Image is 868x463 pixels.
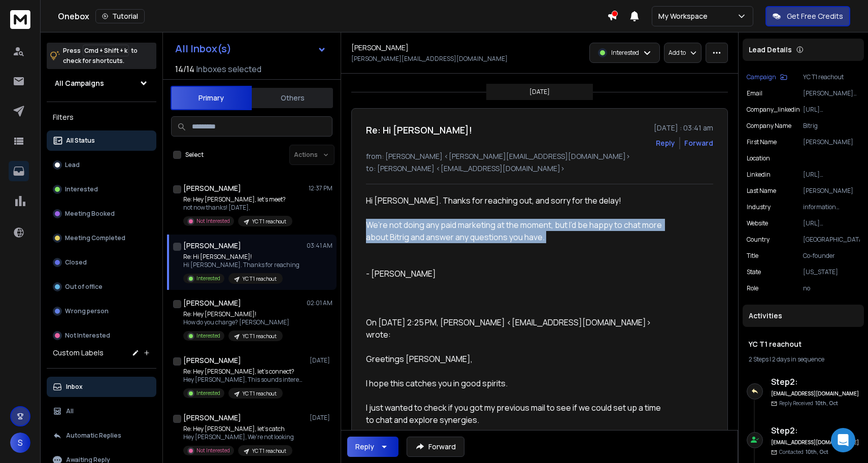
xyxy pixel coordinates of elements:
[747,171,771,179] p: linkedin
[803,203,860,211] p: information technology & services
[747,187,776,195] p: Last Name
[183,204,292,212] p: not now thanks! [DATE],
[529,88,550,96] p: [DATE]
[366,163,713,174] p: to: [PERSON_NAME] <[EMAIL_ADDRESS][DOMAIN_NAME]>
[366,268,436,279] span: - [PERSON_NAME]
[47,325,156,346] button: Not Interested
[252,87,333,109] button: Others
[183,355,241,366] h1: [PERSON_NAME]
[183,195,292,204] p: Re: Hey [PERSON_NAME], let's meet?
[66,137,95,145] p: All Status
[749,355,769,363] span: 2 Steps
[747,236,770,244] p: Country
[803,171,860,179] p: [URL][DOMAIN_NAME][PERSON_NAME]
[63,46,138,66] p: Press to check for shortcuts.
[366,353,662,365] div: Greetings [PERSON_NAME],
[47,130,156,151] button: All Status
[183,368,305,376] p: Re: Hey [PERSON_NAME], let's connect?
[779,448,828,456] p: Contacted
[803,284,860,292] p: no
[771,424,860,437] h6: Step 2 :
[65,332,110,340] p: Not Interested
[47,204,156,224] button: Meeting Booked
[196,389,220,397] p: Interested
[407,437,464,457] button: Forward
[183,241,241,251] h1: [PERSON_NAME]
[747,284,758,292] p: role
[243,275,277,283] p: YC T1 reachout
[747,154,770,162] p: location
[366,377,662,389] div: I hope this catches you in good spirits.
[185,151,204,159] label: Select
[771,390,860,398] h6: [EMAIL_ADDRESS][DOMAIN_NAME]
[55,78,104,88] h1: All Campaigns
[183,298,241,308] h1: [PERSON_NAME]
[47,425,156,446] button: Automatic Replies
[747,73,787,81] button: Campaign
[196,332,220,340] p: Interested
[243,333,277,340] p: YC T1 reachout
[47,179,156,200] button: Interested
[183,413,241,423] h1: [PERSON_NAME]
[183,261,299,269] p: Hi [PERSON_NAME]. Thanks for reaching
[803,252,860,260] p: Co-founder
[669,49,686,57] p: Add to
[47,110,156,124] h3: Filters
[183,318,289,326] p: How do you charge? [PERSON_NAME]
[196,447,230,454] p: Not Interested
[803,187,860,195] p: [PERSON_NAME]
[765,6,850,26] button: Get Free Credits
[47,228,156,248] button: Meeting Completed
[347,437,398,457] button: Reply
[65,185,98,193] p: Interested
[747,252,758,260] p: title
[772,355,824,363] span: 2 days in sequence
[183,376,305,384] p: Hey [PERSON_NAME], This sounds interesting
[747,89,762,97] p: Email
[803,236,860,244] p: [GEOGRAPHIC_DATA]
[803,106,860,114] p: [URL][DOMAIN_NAME]
[196,63,261,75] h3: Inboxes selected
[831,428,855,452] div: Open Intercom Messenger
[65,234,125,242] p: Meeting Completed
[656,138,675,148] button: Reply
[65,258,87,267] p: Closed
[183,253,299,261] p: Re: Hi [PERSON_NAME]!
[747,122,791,130] p: Company Name
[183,310,289,318] p: Re: Hey [PERSON_NAME]!
[351,55,508,63] p: [PERSON_NAME][EMAIL_ADDRESS][DOMAIN_NAME]
[771,439,860,446] h6: [EMAIL_ADDRESS][DOMAIN_NAME]
[47,155,156,175] button: Lead
[167,39,335,59] button: All Inbox(s)
[803,73,860,81] p: YC T1 reachout
[366,316,662,341] div: On [DATE] 2:25 PM, [PERSON_NAME] <[EMAIL_ADDRESS][DOMAIN_NAME]> wrote:
[310,356,332,365] p: [DATE]
[366,123,472,137] h1: Re: Hi [PERSON_NAME]!
[47,252,156,273] button: Closed
[307,242,332,250] p: 03:41 AM
[771,376,860,388] h6: Step 2 :
[803,89,860,97] p: [PERSON_NAME][EMAIL_ADDRESS][DOMAIN_NAME]
[171,86,252,110] button: Primary
[747,73,776,81] p: Campaign
[183,425,294,433] p: Re: Hey [PERSON_NAME], let's catch
[310,414,332,422] p: [DATE]
[175,63,194,75] span: 14 / 14
[95,9,145,23] button: Tutorial
[183,433,294,441] p: Hey [PERSON_NAME], We're not looking
[803,122,860,130] p: Bitrig
[806,448,828,455] span: 10th, Oct
[654,123,713,133] p: [DATE] : 03:41 am
[47,277,156,297] button: Out of office
[611,49,639,57] p: Interested
[47,301,156,321] button: Wrong person
[66,407,74,415] p: All
[747,138,777,146] p: First Name
[83,45,129,56] span: Cmd + Shift + k
[355,442,374,452] div: Reply
[47,377,156,397] button: Inbox
[47,401,156,421] button: All
[366,402,662,426] div: I just wanted to check if you got my previous mail to see if we could set up a time to chat and e...
[252,218,286,225] p: YC T1 reachout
